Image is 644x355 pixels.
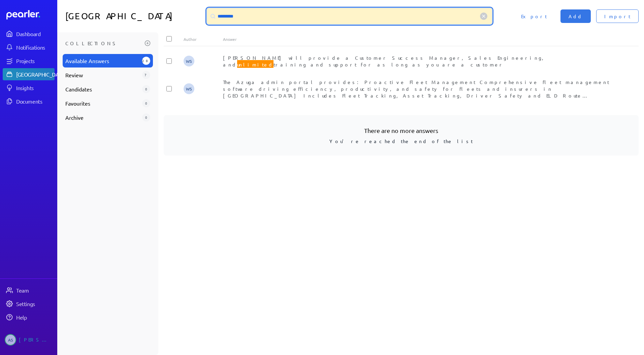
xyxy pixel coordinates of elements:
[569,13,583,20] span: Add
[6,10,55,20] a: Dashboard
[5,334,16,346] span: Audrie Stefanini
[184,36,223,42] div: Author
[142,99,150,107] div: 0
[604,13,631,20] span: Import
[3,68,55,80] a: [GEOGRAPHIC_DATA]
[65,71,139,79] span: Review
[65,85,139,93] span: Candidates
[3,41,55,53] a: Notifications
[16,98,54,105] div: Documents
[184,56,194,66] span: Wesley Simpson
[65,113,139,121] span: Archive
[3,55,55,67] a: Projects
[3,82,55,94] a: Insights
[142,85,150,93] div: 0
[560,9,591,23] button: Add
[513,9,555,23] button: Export
[184,83,194,94] span: Wesley Simpson
[19,334,53,346] div: [PERSON_NAME]
[223,36,619,42] div: Answer
[16,30,54,37] div: Dashboard
[3,331,55,348] a: AS[PERSON_NAME]
[223,79,618,159] span: The Azuga admin portal provides: Proactive Fleet Management Comprehensive fleet management softwa...
[3,95,55,107] a: Documents
[16,44,54,51] div: Notifications
[65,99,139,107] span: Favourites
[174,126,628,135] h3: There are no more answers
[174,135,628,145] p: You're reached the end of the list
[142,71,150,79] div: 7
[16,71,66,78] div: [GEOGRAPHIC_DATA]
[65,38,142,49] h3: Collections
[237,60,273,69] span: unlimited
[142,113,150,121] div: 0
[16,57,54,64] div: Projects
[142,57,150,65] div: 287
[223,55,544,69] span: [PERSON_NAME] will provide a Customer Success Manager, Sales Engineering, and training and suppor...
[65,57,139,65] span: Available Answers
[16,300,54,307] div: Settings
[521,13,547,20] span: Export
[3,298,55,310] a: Settings
[65,8,204,24] h1: [GEOGRAPHIC_DATA]
[3,311,55,323] a: Help
[16,314,54,321] div: Help
[16,287,54,294] div: Team
[3,28,55,40] a: Dashboard
[3,284,55,296] a: Team
[596,9,639,23] button: Import
[16,84,54,91] div: Insights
